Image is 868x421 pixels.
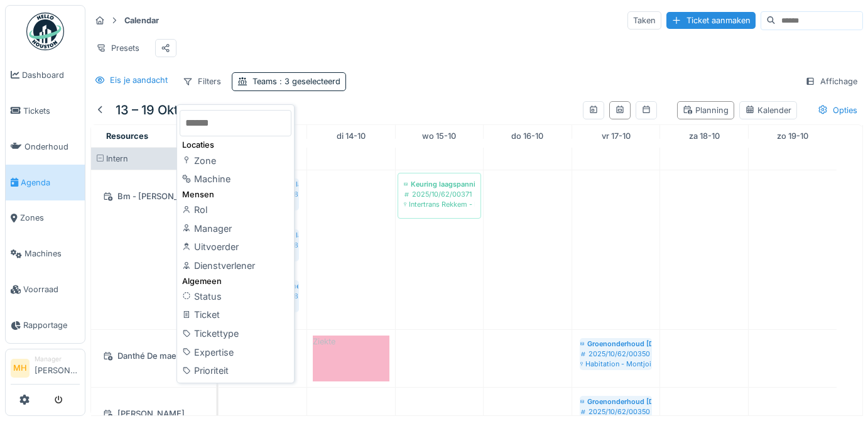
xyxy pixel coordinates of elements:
[580,339,651,349] div: Groenonderhoud [DATE]
[106,154,128,163] span: Intern
[334,128,369,145] a: 14 oktober 2025
[180,219,291,238] div: Manager
[180,151,291,170] div: Zone
[313,336,389,381] div: Ziekte
[26,13,64,50] img: Badge_color-CXgf-gQk.svg
[683,104,729,116] div: Planning
[11,359,30,378] li: MH
[800,72,863,90] div: Affichage
[580,407,651,417] div: 2025/10/62/00350
[180,343,291,362] div: Expertise
[686,128,723,145] a: 18 oktober 2025
[242,102,286,119] div: Vandaag
[24,248,80,260] span: Machines
[99,189,209,204] div: Bm - [PERSON_NAME]
[20,212,80,224] span: Zones
[404,179,475,189] div: Keuring laagspanning
[774,128,811,145] a: 19 oktober 2025
[21,177,80,189] span: Agenda
[23,105,80,117] span: Tickets
[116,102,212,118] h5: 13 – 19 okt 2025
[180,324,291,343] div: Tickettype
[180,238,291,256] div: Uitvoerder
[180,361,291,380] div: Prioriteit
[252,75,340,87] div: Teams
[180,200,291,219] div: Rol
[580,349,651,359] div: 2025/10/62/00350
[90,39,145,57] div: Presets
[180,189,291,200] div: Mensen
[812,101,863,119] div: Opties
[508,128,546,145] a: 16 oktober 2025
[419,128,459,145] a: 15 oktober 2025
[180,275,291,287] div: Algemeen
[99,348,209,364] div: Danthé De maeseneer
[180,256,291,275] div: Dienstverlener
[180,305,291,324] div: Ticket
[106,131,148,141] span: Resources
[180,287,291,306] div: Status
[110,74,168,86] div: Eis je aandacht
[599,128,634,145] a: 17 oktober 2025
[180,170,291,189] div: Machine
[580,396,651,407] div: Groenonderhoud [DATE]
[745,104,791,116] div: Kalender
[666,12,756,29] div: Ticket aanmaken
[23,283,80,295] span: Voorraad
[404,199,475,209] div: Intertrans Rekkem - Blok B 1
[177,72,227,90] div: Filters
[580,359,651,369] div: Habitation - Montjoie 100
[180,139,291,151] div: Locaties
[627,11,661,30] div: Taken
[119,14,164,26] strong: Calendar
[24,141,80,153] span: Onderhoud
[404,189,475,199] div: 2025/10/62/00371
[35,354,80,364] div: Manager
[22,69,80,81] span: Dashboard
[35,354,80,381] li: [PERSON_NAME]
[23,319,80,331] span: Rapportage
[277,77,340,86] span: : 3 geselecteerd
